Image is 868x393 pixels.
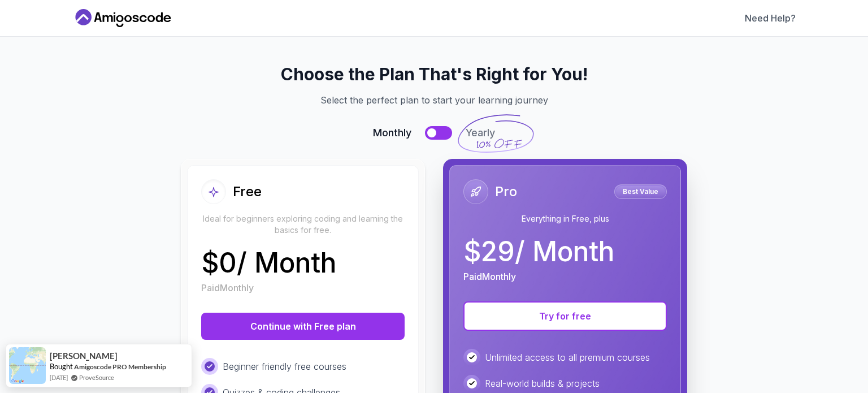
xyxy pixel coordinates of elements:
[233,183,262,201] h2: Free
[50,373,68,382] span: [DATE]
[74,362,166,371] a: Amigoscode PRO Membership
[201,249,336,277] p: $ 0 / Month
[745,11,796,25] a: Need Help?
[485,351,650,364] p: Unlimited access to all premium courses
[201,313,405,340] button: Continue with Free plan
[50,351,118,361] span: [PERSON_NAME]
[463,301,667,331] button: Try for free
[463,270,516,283] p: Paid Monthly
[86,93,782,107] p: Select the perfect plan to start your learning journey
[201,281,254,295] p: Paid Monthly
[9,347,46,384] img: provesource social proof notification image
[485,377,600,390] p: Real-world builds & projects
[495,183,517,201] h2: Pro
[50,362,73,371] span: Bought
[463,238,614,265] p: $ 29 / Month
[79,373,114,382] a: ProveSource
[373,125,411,141] span: Monthly
[86,64,782,84] h2: Choose the Plan That's Right for You!
[463,213,667,224] p: Everything in Free, plus
[223,360,346,373] p: Beginner friendly free courses
[201,213,405,236] p: Ideal for beginners exploring coding and learning the basics for free.
[616,186,665,197] p: Best Value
